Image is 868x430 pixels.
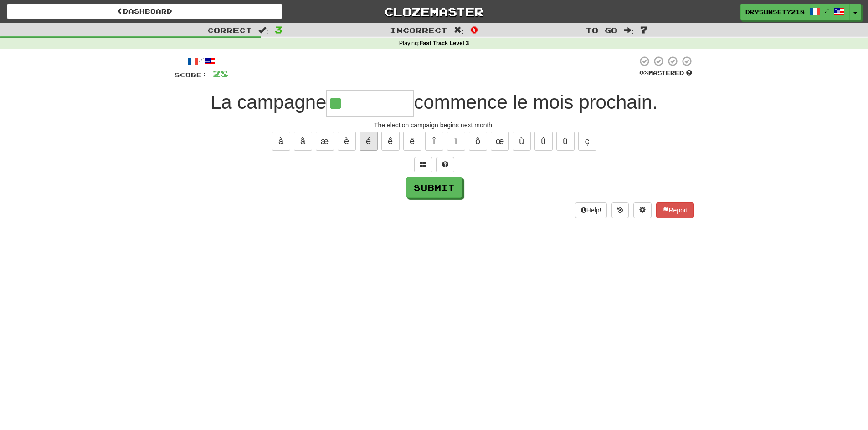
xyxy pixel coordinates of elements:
[425,132,443,151] button: î
[745,8,805,16] span: DrySunset7218
[469,132,487,151] button: ô
[414,157,432,172] button: Switch sentence to multiple choice alt+p
[513,132,531,151] button: ù
[640,24,648,35] span: 7
[575,202,607,218] button: Help!
[258,26,268,34] span: :
[338,132,356,151] button: è
[275,24,282,35] span: 3
[611,202,629,218] button: Round history (alt+y)
[454,26,464,34] span: :
[447,132,465,151] button: ï
[586,25,617,35] span: To go
[403,132,421,151] button: ë
[436,157,454,172] button: Single letter hint - you only get 1 per sentence and score half the points! alt+h
[656,202,693,218] button: Report
[360,132,378,151] button: é
[211,91,327,113] span: La campagne
[740,4,850,20] a: DrySunset7218 /
[470,24,478,35] span: 0
[556,132,575,151] button: ü
[414,91,657,113] span: commence le mois prochain.
[175,71,207,79] span: Score:
[491,132,509,151] button: œ
[272,132,290,151] button: à
[7,4,282,19] a: Dashboard
[381,132,400,151] button: ê
[175,121,694,130] div: The election campaign begins next month.
[825,7,829,14] span: /
[390,25,447,35] span: Incorrect
[420,40,469,46] strong: Fast Track Level 3
[316,132,334,151] button: æ
[639,69,648,76] span: 0 %
[213,68,228,79] span: 28
[296,4,572,20] a: Clozemaster
[406,177,462,198] button: Submit
[624,26,634,34] span: :
[534,132,553,151] button: û
[207,25,252,35] span: Correct
[175,56,228,67] div: /
[637,69,694,77] div: Mastered
[578,132,596,151] button: ç
[294,132,312,151] button: â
